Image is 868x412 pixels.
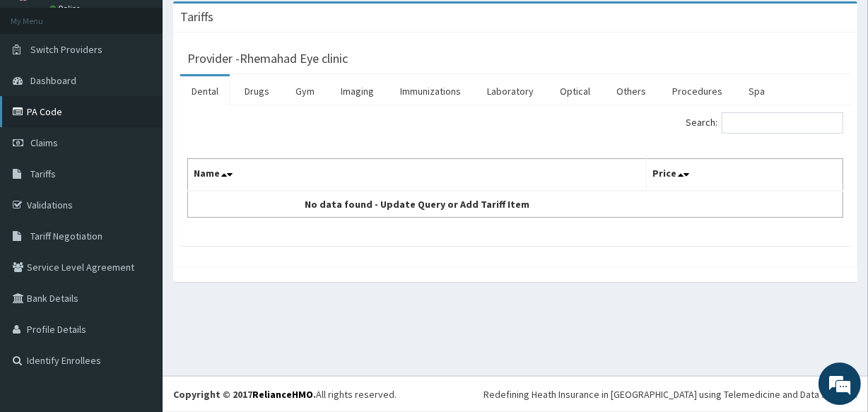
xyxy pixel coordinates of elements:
span: Dashboard [30,74,76,87]
label: Search: [686,112,843,134]
h3: Tariffs [180,11,213,23]
span: Switch Providers [30,43,102,56]
a: Spa [737,76,776,106]
footer: All rights reserved. [163,376,868,412]
a: Gym [284,76,326,106]
h3: Provider - Rhemahad Eye clinic [187,52,348,65]
th: Price [646,159,843,192]
a: Online [49,4,83,13]
th: Name [188,159,647,192]
div: Redefining Heath Insurance in [GEOGRAPHIC_DATA] using Telemedicine and Data Science! [483,387,857,401]
a: Laboratory [476,76,545,106]
input: Search: [722,112,843,134]
a: Dental [180,76,230,106]
td: No data found - Update Query or Add Tariff Item [188,191,647,218]
a: Imaging [329,76,385,106]
span: Tariff Negotiation [30,230,102,242]
a: Immunizations [389,76,472,106]
span: Tariffs [30,167,56,180]
strong: Copyright © 2017 . [173,388,316,401]
a: Drugs [233,76,281,106]
a: RelianceHMO [252,388,313,401]
a: Procedures [661,76,734,106]
span: Claims [30,136,58,149]
a: Others [605,76,657,106]
a: Optical [549,76,602,106]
